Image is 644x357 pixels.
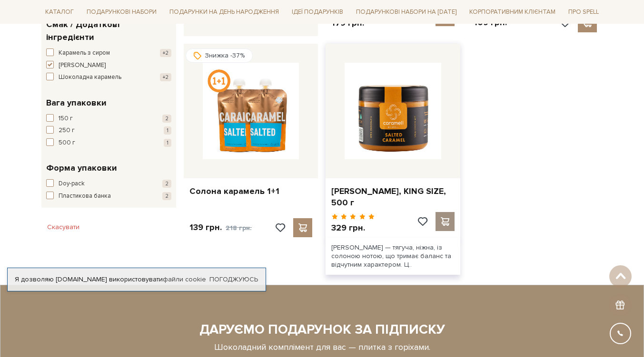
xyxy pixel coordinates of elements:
button: Скасувати [41,220,85,235]
a: Подарункові набори [83,5,160,19]
span: 2 [162,192,171,200]
span: +2 [160,49,171,57]
span: Карамель з сиром [59,48,110,58]
a: Каталог [41,5,78,19]
span: [PERSON_NAME] [59,61,106,70]
a: Корпоративним клієнтам [466,4,559,20]
a: Подарунки на День народження [166,5,283,19]
span: 250 г [59,126,75,135]
a: файли cookie [163,275,206,283]
span: Пластикова банка [59,192,111,201]
a: Про Spell [565,5,603,19]
div: [PERSON_NAME] — тягуча, ніжна, із солоною нотою, що тримає баланс та відчутним характером. Ц.. [326,238,460,275]
p: 329 грн. [331,222,375,233]
span: 2 [162,115,171,123]
button: Шоколадна карамель +2 [46,73,171,82]
span: 1 [164,139,171,147]
span: Форма упаковки [46,162,117,174]
img: Солона карамель, KING SIZE, 500 г [345,63,441,159]
a: Погоджуюсь [209,275,258,284]
span: 1 [164,126,171,135]
span: 218 грн. [226,224,252,232]
span: 500 г [59,138,75,148]
a: Ідеї подарунків [288,5,347,19]
div: Я дозволяю [DOMAIN_NAME] використовувати [8,275,266,284]
a: Солона карамель 1+1 [189,186,313,197]
span: 2 [162,180,171,188]
span: Вага упаковки [46,96,107,109]
div: Знижка -37% [186,48,253,63]
p: 139 грн. [189,222,252,233]
span: 150 г [59,114,73,124]
button: Пластикова банка 2 [46,192,171,201]
button: Doy-pack 2 [46,179,171,189]
button: 500 г 1 [46,138,171,148]
a: [PERSON_NAME], KING SIZE, 500 г [331,186,455,208]
span: Смак / Додаткові інгредієнти [46,18,169,44]
button: 150 г 2 [46,114,171,124]
span: Шоколадна карамель [59,73,121,82]
button: 250 г 1 [46,126,171,135]
button: [PERSON_NAME] [46,61,171,70]
a: Подарункові набори на [DATE] [352,4,460,20]
img: Солона карамель 1+1 [203,63,299,159]
button: Карамель з сиром +2 [46,48,171,58]
span: +2 [160,73,171,81]
span: Doy-pack [59,179,85,189]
